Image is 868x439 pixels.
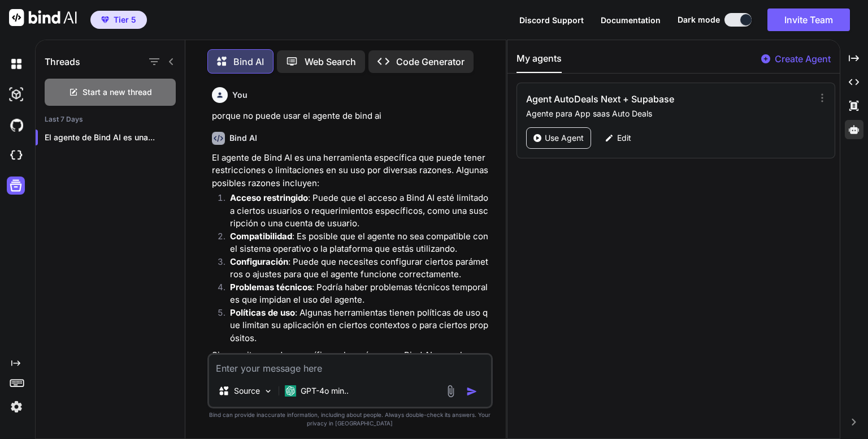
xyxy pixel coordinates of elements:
[114,14,136,25] span: Tier 5
[545,132,584,144] p: Use Agent
[101,16,109,23] img: premium
[212,152,491,190] p: El agente de Bind AI es una herramienta específica que puede tener restricciones o limitaciones e...
[601,15,661,25] span: Documentation
[230,281,491,307] p: : Podría haber problemas técnicos temporales que impidan el uso del agente.
[526,92,727,106] h3: Agent AutoDeals Next + Supabase
[230,256,491,281] p: : Puede que necesites configurar ciertos parámetros o ajustes para que el agente funcione correct...
[45,132,185,143] p: El agente de Bind AI es una...
[212,110,491,123] p: porque no puede usar el agente de bind ai
[526,108,813,119] p: Agente para App saas Auto Deals
[775,52,831,66] p: Create Agent
[519,14,584,26] button: Discord Support
[83,87,152,98] span: Start a new thread
[230,307,491,345] p: : Algunas herramientas tienen políticas de uso que limitan su aplicación en ciertos contextos o p...
[517,51,562,73] button: My agents
[305,55,356,68] p: Web Search
[234,385,260,397] p: Source
[230,282,312,292] strong: Problemas técnicos
[230,231,292,242] strong: Compatibilidad
[230,307,295,318] strong: Políticas de uso
[233,55,264,68] p: Bind AI
[601,14,661,26] button: Documentation
[7,54,26,74] img: darkChat
[466,386,478,397] img: icon
[519,15,584,25] span: Discord Support
[207,411,493,428] p: Bind can provide inaccurate information, including about people. Always double-check its answers....
[212,349,491,388] p: Si necesitas ayuda específica sobre cómo usar Bind AI o resolver un problema relacionado, sería ú...
[230,230,491,256] p: : Es posible que el agente no sea compatible con el sistema operativo o la plataforma que estás u...
[45,55,80,68] h1: Threads
[263,386,273,396] img: Pick Models
[7,115,26,135] img: githubDark
[230,256,288,267] strong: Configuración
[617,132,631,144] p: Edit
[7,85,26,104] img: darkAi-studio
[301,385,349,397] p: GPT-4o min..
[230,192,308,203] strong: Acceso restringido
[90,11,147,29] button: premiumTier 5
[678,14,720,25] span: Dark mode
[232,89,248,101] h6: You
[229,132,257,144] h6: Bind AI
[285,385,296,397] img: GPT-4o mini
[7,397,26,416] img: settings
[36,115,185,124] h2: Last 7 Days
[396,55,465,68] p: Code Generator
[230,192,491,230] p: : Puede que el acceso a Bind AI esté limitado a ciertos usuarios o requerimientos específicos, co...
[9,9,77,26] img: Bind AI
[7,146,26,165] img: cloudideIcon
[444,385,457,398] img: attachment
[767,8,850,31] button: Invite Team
